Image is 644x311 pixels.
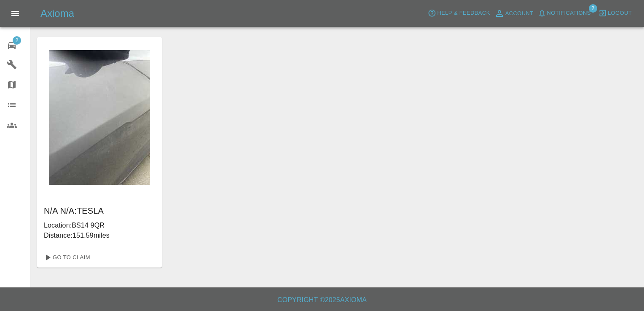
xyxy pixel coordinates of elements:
span: 2 [589,4,597,13]
button: Notifications [536,7,593,20]
span: 2 [13,36,21,45]
h5: Axioma [40,7,74,20]
a: Go To Claim [40,251,92,264]
span: Help & Feedback [437,8,490,18]
h6: Copyright © 2025 Axioma [7,294,637,306]
span: Account [505,9,534,19]
button: Open drawer [5,3,25,24]
button: Logout [596,7,634,20]
p: Location: BS14 9QR [44,220,155,231]
button: Help & Feedback [426,7,492,20]
span: Logout [608,8,632,18]
h6: N/A N/A : TESLA [44,204,155,217]
p: Distance: 151.59 miles [44,231,155,241]
span: Notifications [547,8,591,18]
a: Account [492,7,536,20]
